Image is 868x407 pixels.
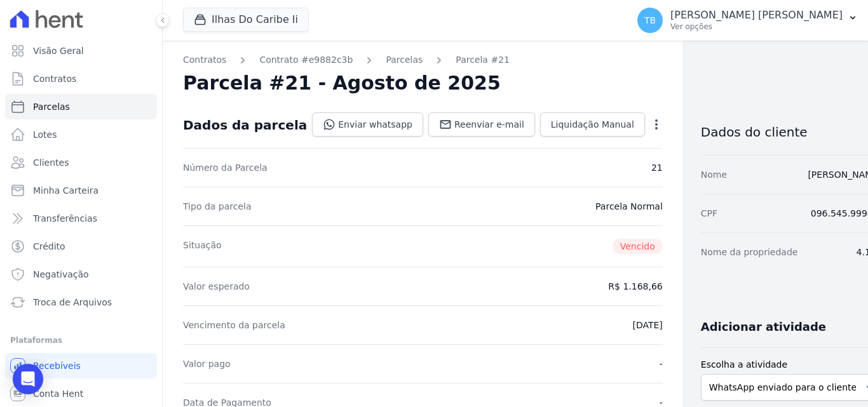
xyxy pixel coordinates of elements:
dt: Valor esperado [183,280,250,293]
h2: Parcela #21 - Agosto de 2025 [183,72,501,95]
span: Clientes [33,156,69,169]
dt: Nome da propriedade [701,246,798,258]
dt: Situação [183,239,222,254]
button: TB [PERSON_NAME] [PERSON_NAME] Ver opções [627,3,868,38]
a: Visão Geral [5,38,157,63]
dd: - [660,357,663,370]
h3: Adicionar atividade [701,319,826,335]
a: Minha Carteira [5,178,157,203]
a: Parcelas [5,94,157,119]
span: Recebíveis [33,359,81,372]
div: Plataformas [10,333,152,348]
a: Liquidação Manual [540,112,645,137]
span: Visão Geral [33,44,84,57]
a: Recebíveis [5,353,157,378]
button: Ilhas Do Caribe Ii [183,8,309,32]
a: Reenviar e-mail [428,112,535,137]
a: Contratos [183,53,226,67]
span: Reenviar e-mail [454,118,524,131]
span: Conta Hent [33,387,83,400]
dt: Número da Parcela [183,161,268,174]
span: Lotes [33,128,57,141]
span: Minha Carteira [33,184,98,197]
a: Parcelas [386,53,423,67]
span: Parcelas [33,100,70,113]
span: Negativação [33,268,89,281]
div: Dados da parcela [183,117,307,133]
dd: Parcela Normal [595,200,663,213]
span: Liquidação Manual [551,118,634,131]
a: Conta Hent [5,381,157,406]
span: Crédito [33,240,65,253]
span: Transferências [33,212,97,225]
a: Crédito [5,234,157,259]
dt: Nome [701,168,727,181]
span: Contratos [33,72,76,85]
a: Transferências [5,206,157,231]
a: Clientes [5,150,157,175]
nav: Breadcrumb [183,53,663,67]
span: TB [644,16,656,25]
a: Contratos [5,66,157,91]
span: Vencido [613,239,663,254]
p: [PERSON_NAME] [PERSON_NAME] [670,9,843,22]
a: Contrato #e9882c3b [259,53,353,67]
a: Parcela #21 [456,53,510,67]
dt: Vencimento da parcela [183,319,285,331]
a: Enviar whatsapp [312,112,423,137]
a: Troca de Arquivos [5,290,157,315]
div: Open Intercom Messenger [13,364,43,394]
dt: Tipo da parcela [183,200,252,213]
dd: 21 [651,161,663,174]
dd: R$ 1.168,66 [608,280,662,293]
a: Lotes [5,122,157,147]
dt: Valor pago [183,357,231,370]
dt: CPF [701,207,717,220]
dd: [DATE] [632,319,662,331]
p: Ver opções [670,22,843,32]
span: Troca de Arquivos [33,296,112,309]
a: Negativação [5,262,157,287]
